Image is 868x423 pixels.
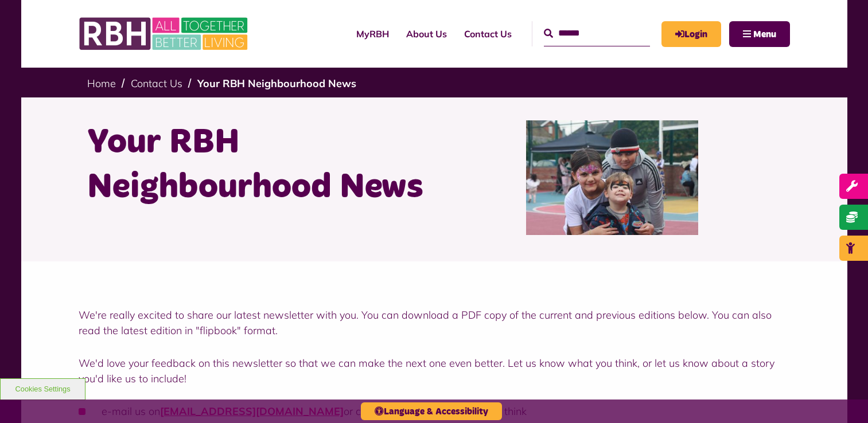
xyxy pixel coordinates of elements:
iframe: Netcall Web Assistant for live chat [816,371,868,423]
p: We'd love your feedback on this newsletter so that we can make the next one even better. Let us k... [79,355,790,386]
a: MyRBH [348,18,398,49]
a: MyRBH [661,21,721,47]
button: Navigation [729,21,790,47]
p: We're really excited to share our latest newsletter with you. You can download a PDF copy of the ... [79,307,790,338]
a: Contact Us [456,18,520,49]
a: Contact Us [131,77,182,90]
a: Your RBH Neighbourhood News [197,77,356,90]
img: RBH [79,11,251,56]
img: Freehold1 [526,120,698,235]
input: Search [544,21,650,46]
button: Language & Accessibility [361,402,502,420]
a: About Us [398,18,456,49]
h1: Your RBH Neighbourhood News [87,120,426,210]
span: Menu [753,30,776,39]
a: Home [87,77,116,90]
